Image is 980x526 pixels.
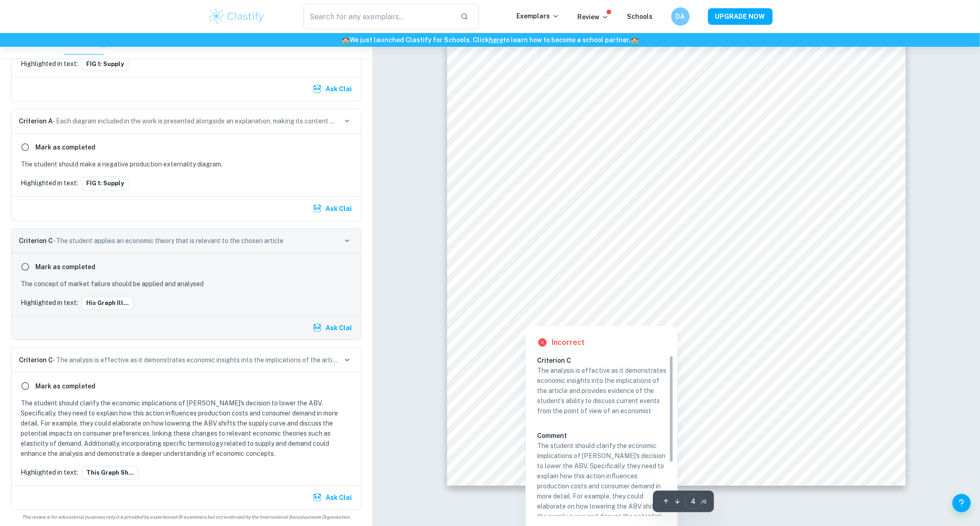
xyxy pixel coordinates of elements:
span: in the diagram. The situation reflects the key concept of [469,377,698,387]
p: - Each diagram included in the work is presented alongside an explanation, making its content and... [19,116,337,126]
span: 🏫 [631,36,638,44]
a: Schools [627,13,653,20]
p: The analysis is effective as it demonstrates economic insights into the implications of the artic... [537,365,666,416]
span: , as both firms and consumers must [731,377,877,387]
button: Help and Feedback [952,494,971,512]
p: Review [578,12,609,22]
span: 🏫 [342,36,349,44]
h6: Comment [537,431,666,441]
button: Ask Clai [311,489,355,506]
p: Highlighted in text: [21,467,78,477]
img: clai.svg [313,323,322,332]
button: DA [671,7,690,26]
h6: Incorrect [552,337,585,348]
p: Highlighted in text: [21,178,78,188]
span: decide between cost savings and product satisfaction. [469,399,689,408]
input: Search for any exemplars... [304,4,454,29]
span: lower but the quantity sold (from QZ to QA) is also reduced. This shows how the decision to lower [469,335,867,344]
p: The student should make a negative production externality diagram. [21,159,355,169]
h6: DA [675,11,686,22]
button: Ask Clai [311,200,355,217]
p: Highlighted in text: [21,59,78,69]
h6: Mark as completed [35,381,95,391]
p: Exemplars [517,11,559,21]
button: FIG 1: Supply [82,57,128,71]
p: Highlighted in text: [21,298,78,308]
span: demand curve from D to D1. The new equilibrium moves from point Z to point A, where the price is [469,314,870,323]
button: his graph ill... [82,296,133,310]
span: Criterion C [19,356,53,364]
button: This graph sh... [82,466,138,480]
span: Criterion A [19,117,53,125]
span: This review is for educational purposes only. It is provided by experienced IB examiners but not ... [15,514,358,520]
button: UPGRADE NOW [708,8,773,25]
img: Clastify logo [208,7,266,26]
img: clai.svg [313,493,322,502]
span: ABV affects both costs for the producer and consumer willingness to buy, linking directly to the ... [469,356,877,365]
span: / 6 [701,498,707,506]
p: - The analysis is effective as it demonstrates economic insights into the implications of the art... [19,355,337,365]
img: clai.svg [313,84,322,94]
span: Choice [700,377,731,387]
span: Criterion C [19,237,53,244]
p: The student should clarify the economic implications of [PERSON_NAME]'s decision to lower the ABV... [21,398,355,459]
span: costs, leading to a rightward shift in the supply curve from S + Tax (3.8% ABV) to S + Tax (3.4% [469,271,858,281]
button: Ask Clai [311,320,355,336]
p: - The student applies an economic theory that is relevant to the chosen article [19,236,283,246]
span: FIG 2: Demand and Supply shift after ABV change [559,187,777,196]
p: The concept of market failure should be applied and analysed [21,279,355,289]
h6: Criterion C [537,355,674,365]
a: here [489,36,503,44]
button: FIG 1: Supply [82,177,128,190]
button: Ask Clai [311,81,355,97]
img: clai.svg [313,204,322,213]
span: ABV). At the same time, the decrease in demand for the weaker beer results in a leftward shift in... [469,293,877,302]
h6: We just launched Clastify for Schools. Click to learn how to become a school partner. [2,35,978,45]
span: This graph shows what happened after [PERSON_NAME] responded to the higher duty. To avoid paying the [469,229,910,238]
h6: Mark as completed [35,142,95,152]
h6: Mark as completed [35,262,95,272]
